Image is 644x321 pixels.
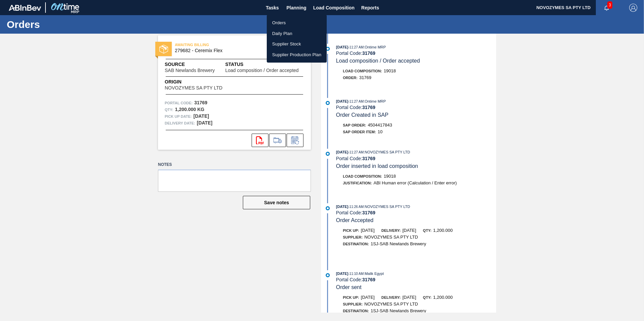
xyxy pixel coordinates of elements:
[267,17,327,28] a: Orders
[267,49,327,60] a: Supplier Production Plan
[267,28,327,39] a: Daily Plan
[267,39,327,49] a: Supplier Stock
